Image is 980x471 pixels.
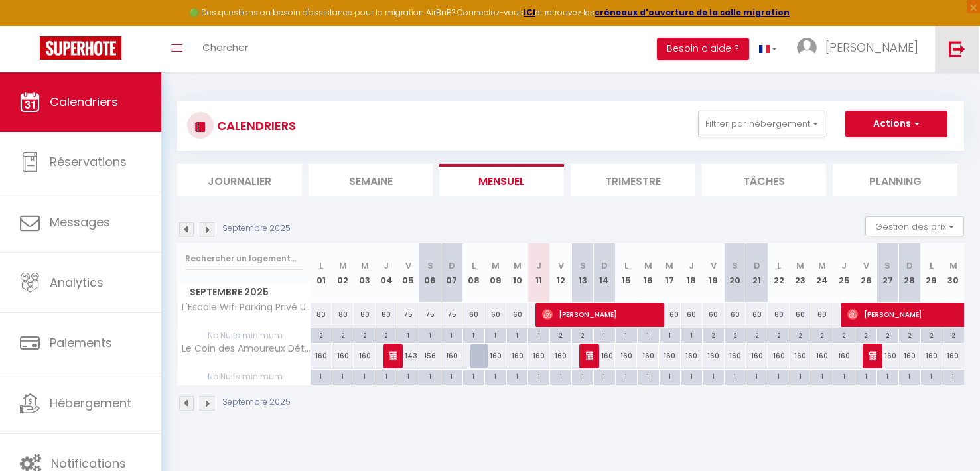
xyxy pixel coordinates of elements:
[616,328,637,341] div: 1
[571,164,695,196] li: Trimestre
[725,344,746,368] div: 160
[790,370,811,382] div: 1
[595,7,790,18] a: créneaux d'ouverture de la salle migration
[665,259,673,272] abbr: M
[593,243,615,303] th: 14
[754,259,760,272] abbr: D
[484,344,506,368] div: 160
[899,370,920,382] div: 1
[725,303,746,327] div: 60
[528,328,549,341] div: 1
[180,303,313,312] span: L'Escale Wifi Parking Privé Un Séjour à Part
[11,5,50,45] button: Ouvrir le widget de chat LiveChat
[311,370,332,382] div: 1
[906,259,913,272] abbr: D
[572,328,593,341] div: 2
[768,370,790,382] div: 1
[376,370,397,382] div: 1
[339,259,347,272] abbr: M
[876,243,898,303] th: 27
[855,243,877,303] th: 26
[790,303,811,327] div: 60
[818,259,826,272] abbr: M
[681,328,702,341] div: 1
[942,328,964,341] div: 2
[790,243,811,303] th: 23
[855,328,876,341] div: 2
[50,274,104,291] span: Analytics
[536,259,541,272] abbr: J
[811,370,833,382] div: 1
[833,243,855,303] th: 25
[855,370,876,382] div: 1
[711,259,717,272] abbr: V
[703,344,725,368] div: 160
[898,344,920,368] div: 160
[558,259,564,272] abbr: V
[506,303,528,327] div: 60
[528,344,550,368] div: 160
[441,328,462,341] div: 1
[790,344,811,368] div: 160
[825,39,918,56] span: [PERSON_NAME]
[703,243,725,303] th: 19
[572,243,594,303] th: 13
[427,259,433,272] abbr: S
[50,214,110,230] span: Messages
[397,344,419,368] div: 143
[389,343,397,368] span: [PERSON_NAME] (3719)
[178,370,310,384] span: Nb Nuits minimum
[637,344,659,368] div: 160
[439,164,564,196] li: Mensuel
[50,395,131,411] span: Hébergement
[876,344,898,368] div: 160
[586,343,593,368] span: jac jac
[441,370,462,382] div: 1
[397,303,419,327] div: 75
[550,243,572,303] th: 12
[419,303,441,327] div: 75
[732,259,738,272] abbr: S
[698,111,825,137] button: Filtrer par hébergement
[702,164,827,196] li: Tâches
[921,370,942,382] div: 1
[376,328,397,341] div: 2
[528,370,549,382] div: 1
[354,344,376,368] div: 160
[594,370,615,382] div: 1
[462,303,484,327] div: 60
[833,370,855,382] div: 1
[485,328,506,341] div: 1
[615,243,637,303] th: 15
[50,153,127,170] span: Réservations
[332,303,354,327] div: 80
[924,411,970,461] iframe: Chat
[768,303,790,327] div: 60
[397,243,419,303] th: 05
[50,94,118,110] span: Calendriers
[332,328,354,341] div: 2
[309,164,433,196] li: Semaine
[638,328,659,341] div: 1
[405,259,411,272] abbr: V
[484,303,506,327] div: 60
[484,243,506,303] th: 09
[311,303,332,327] div: 80
[463,370,484,382] div: 1
[660,370,681,382] div: 1
[449,259,455,272] abbr: D
[624,259,628,272] abbr: L
[311,243,332,303] th: 01
[463,328,484,341] div: 1
[384,259,389,272] abbr: J
[354,328,376,341] div: 2
[376,243,397,303] th: 04
[942,243,964,303] th: 30
[746,328,768,341] div: 2
[462,243,484,303] th: 08
[877,370,898,382] div: 1
[681,370,702,382] div: 1
[811,243,833,303] th: 24
[354,243,376,303] th: 03
[441,303,463,327] div: 75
